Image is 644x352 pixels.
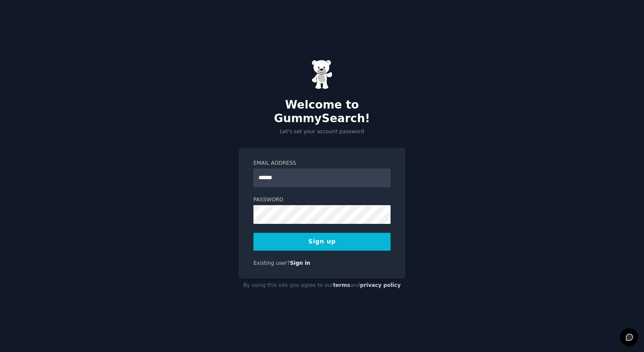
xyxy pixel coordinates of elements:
[333,282,350,288] a: terms
[253,233,391,251] button: Sign up
[290,260,310,266] a: Sign in
[239,128,405,136] p: Let's set your account password
[239,279,405,292] div: By using this site you agree to our and
[253,196,391,204] label: Password
[239,98,405,125] h2: Welcome to GummySearch!
[253,160,391,167] label: Email Address
[360,282,401,288] a: privacy policy
[311,60,333,89] img: Gummy Bear
[253,260,290,266] span: Existing user?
